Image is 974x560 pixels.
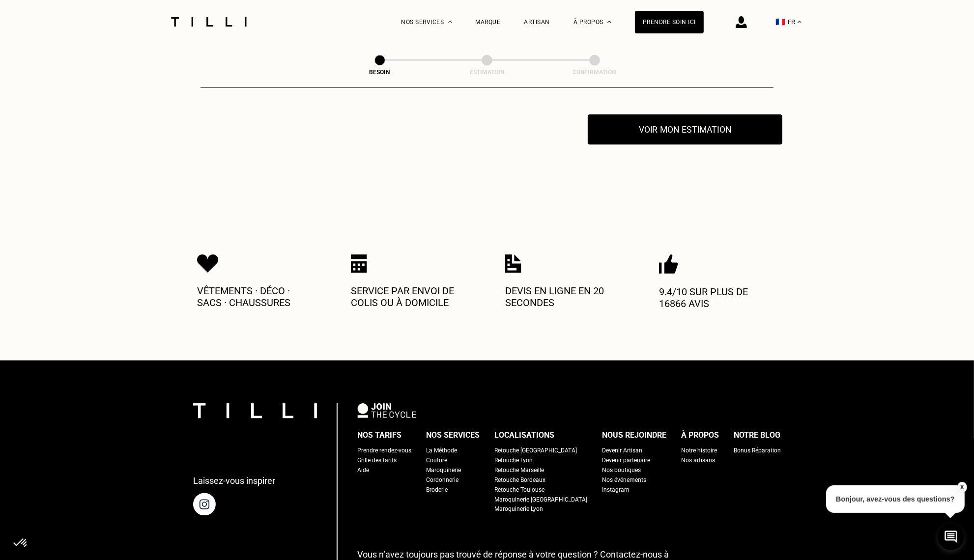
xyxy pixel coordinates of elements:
a: Couture [426,455,447,465]
img: icône connexion [736,16,747,28]
img: logo Join The Cycle [357,403,416,418]
p: Vêtements · Déco · Sacs · Chaussures [197,285,315,308]
img: logo Tilli [193,403,317,419]
p: Laissez-vous inspirer [193,476,275,486]
p: Devis en ligne en 20 secondes [505,285,623,308]
a: Devenir Artisan [602,446,642,455]
a: Prendre rendez-vous [357,446,411,455]
a: Retouche [GEOGRAPHIC_DATA] [494,446,577,455]
a: Marque [476,19,501,26]
a: Retouche Bordeaux [494,475,545,485]
a: La Méthode [426,446,457,455]
img: Icon [351,254,367,273]
div: Estimation [438,69,536,76]
img: page instagram de Tilli une retoucherie à domicile [193,493,216,516]
img: Icon [505,254,521,273]
p: 9.4/10 sur plus de 16866 avis [659,286,777,309]
div: Besoin [331,69,429,76]
img: menu déroulant [798,21,802,23]
div: Nous rejoindre [602,428,666,443]
img: Menu déroulant à propos [607,21,611,23]
a: Prendre soin ici [635,11,704,33]
p: Service par envoi de colis ou à domicile [351,285,469,308]
div: À propos [681,428,719,443]
a: Retouche Toulouse [494,485,544,495]
a: Retouche Marseille [494,465,544,475]
a: Devenir partenaire [602,455,650,465]
img: Icon [197,254,219,273]
p: Bonjour, avez-vous des questions? [826,485,965,513]
div: Confirmation [545,69,644,76]
a: Notre histoire [681,446,717,455]
img: Menu déroulant [448,21,452,23]
a: Aide [357,465,369,475]
a: Grille des tarifs [357,455,397,465]
span: 🇫🇷 [775,17,785,27]
a: Artisan [524,19,550,26]
a: Maroquinerie [426,465,461,475]
a: Cordonnerie [426,475,458,485]
a: Nos boutiques [602,465,641,475]
a: Nos artisans [681,455,715,465]
button: X [957,482,967,493]
button: Voir mon estimation [588,114,782,145]
a: Bonus Réparation [734,446,781,455]
img: Icon [659,254,678,274]
div: Localisations [494,428,554,443]
div: Nos services [426,428,480,443]
img: Logo du service de couturière Tilli [168,17,250,27]
a: Maroquinerie Lyon [494,504,543,514]
a: Broderie [426,485,448,495]
div: Notre blog [734,428,780,443]
a: Retouche Lyon [494,455,533,465]
span: Vous n‘avez toujours pas trouvé de réponse à votre question ? Contactez-nous à [357,550,669,560]
div: Nos tarifs [357,428,401,443]
a: Maroquinerie [GEOGRAPHIC_DATA] [494,495,587,504]
a: Nos événements [602,475,646,485]
a: Instagram [602,485,630,495]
